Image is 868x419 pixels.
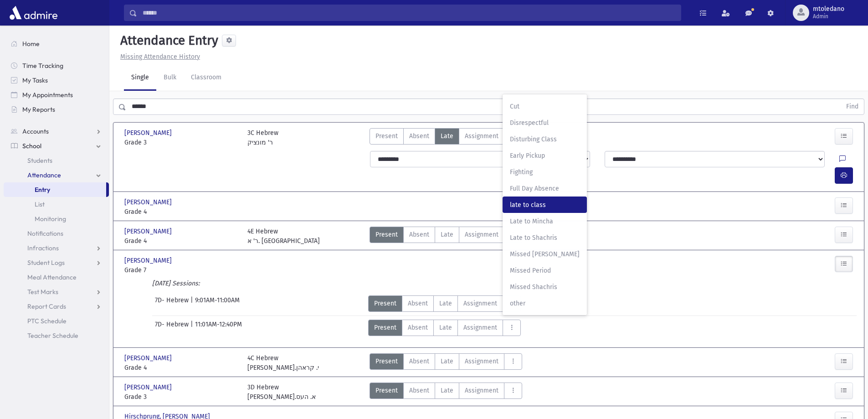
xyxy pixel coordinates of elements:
[4,153,109,168] a: Students
[441,230,453,239] span: Late
[408,323,428,332] span: Absent
[22,105,55,114] span: My Reports
[409,230,429,239] span: Absent
[4,88,109,102] a: My Appointments
[841,99,864,114] button: Find
[813,5,844,13] span: mtoledano
[370,383,522,402] div: AttTypes
[117,53,200,61] a: Missing Attendance History
[35,200,45,208] span: List
[510,217,580,226] span: Late to Mincha
[368,295,521,312] div: AttTypes
[124,353,174,363] span: [PERSON_NAME]
[124,256,174,265] span: [PERSON_NAME]
[27,317,67,325] span: PTC Schedule
[22,91,73,99] span: My Appointments
[120,53,200,61] u: Missing Attendance History
[22,76,48,84] span: My Tasks
[375,357,398,366] span: Present
[510,233,580,243] span: Late to Shachris
[368,320,521,336] div: AttTypes
[156,65,184,91] a: Bulk
[27,302,66,310] span: Report Cards
[4,102,109,117] a: My Reports
[195,295,240,312] span: 9:01AM-11:00AM
[117,33,218,48] h5: Attendance Entry
[4,226,109,241] a: Notifications
[439,299,452,308] span: Late
[27,273,77,281] span: Meal Attendance
[27,244,59,252] span: Infractions
[4,314,109,328] a: PTC Schedule
[4,58,109,73] a: Time Tracking
[35,215,66,223] span: Monitoring
[510,184,580,193] span: Full Day Absence
[4,328,109,343] a: Teacher Schedule
[510,266,580,275] span: Missed Period
[4,124,109,139] a: Accounts
[124,265,238,275] span: Grade 7
[510,151,580,160] span: Early Pickup
[124,138,238,147] span: Grade 3
[247,383,316,402] div: 3D Hebrew [PERSON_NAME].א. העס
[27,331,78,340] span: Teacher Schedule
[152,279,200,287] i: [DATE] Sessions:
[510,249,580,259] span: Missed [PERSON_NAME]
[137,5,681,21] input: Search
[409,131,429,141] span: Absent
[510,134,580,144] span: Disturbing Class
[27,171,61,179] span: Attendance
[4,73,109,88] a: My Tasks
[4,285,109,299] a: Test Marks
[408,299,428,308] span: Absent
[124,65,156,91] a: Single
[370,353,522,372] div: AttTypes
[247,227,320,246] div: 4E Hebrew ר' א. [GEOGRAPHIC_DATA]
[510,167,580,177] span: Fighting
[439,323,452,332] span: Late
[27,259,65,267] span: Student Logs
[124,128,174,138] span: [PERSON_NAME]
[4,270,109,285] a: Meal Attendance
[510,102,580,111] span: Cut
[22,40,40,48] span: Home
[4,168,109,182] a: Attendance
[155,295,190,312] span: 7D- Hebrew
[441,357,453,366] span: Late
[27,288,58,296] span: Test Marks
[27,156,52,165] span: Students
[4,139,109,153] a: School
[4,212,109,226] a: Monitoring
[4,299,109,314] a: Report Cards
[510,200,580,210] span: late to class
[247,353,319,372] div: 4C Hebrew [PERSON_NAME].י. קראהן
[124,227,174,236] span: [PERSON_NAME]
[375,386,398,395] span: Present
[190,295,195,312] span: |
[195,320,242,336] span: 11:01AM-12:40PM
[510,282,580,292] span: Missed Shachris
[22,142,41,150] span: School
[124,363,238,372] span: Grade 4
[374,323,396,332] span: Present
[247,128,278,147] div: 3C Hebrew ר' מונציק
[4,36,109,51] a: Home
[27,229,63,238] span: Notifications
[4,241,109,255] a: Infractions
[184,65,229,91] a: Classroom
[124,197,174,207] span: [PERSON_NAME]
[465,357,498,366] span: Assignment
[190,320,195,336] span: |
[463,323,497,332] span: Assignment
[4,197,109,212] a: List
[124,236,238,246] span: Grade 4
[510,299,580,308] span: other
[22,127,49,135] span: Accounts
[813,13,844,20] span: Admin
[35,186,50,194] span: Entry
[7,4,60,22] img: AdmirePro
[4,255,109,270] a: Student Logs
[465,230,498,239] span: Assignment
[370,128,522,147] div: AttTypes
[22,62,63,70] span: Time Tracking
